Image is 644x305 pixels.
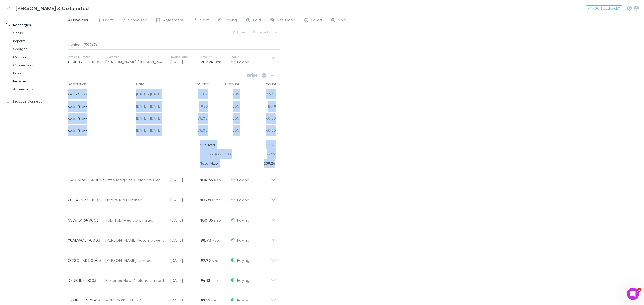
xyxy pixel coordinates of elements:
span: All invoices [68,17,88,24]
span: Paid [253,17,261,24]
div: Y8AEWCSF-0003[PERSON_NAME] Automotive Limited[DATE]98.73 NZDPaying [64,228,280,248]
div: [DATE] - [DATE] [134,101,179,113]
div: 46.46 [240,89,276,101]
p: Status [231,55,271,59]
p: N5WJOY6J-0003 [68,217,105,223]
div: [PERSON_NAME] [PERSON_NAME] [105,59,165,65]
div: 15.49 [240,101,276,113]
div: Xero - Grow [68,113,132,124]
span: Scheduled [128,17,147,24]
span: NZD [214,178,221,182]
span: NZD [211,299,218,303]
a: Setup [8,29,72,37]
strong: 98.73 [200,238,211,243]
div: 20% [210,101,240,113]
span: Paying [237,177,249,182]
div: [DATE] - [DATE] [134,125,179,137]
strong: 103.50 [200,197,213,202]
div: 20% [210,125,240,137]
span: Paying [237,197,249,202]
div: 20% [210,89,240,101]
p: Customer [105,55,165,59]
span: NZD [215,60,221,64]
p: T7MIEZUW-0003 [68,297,105,303]
strong: 97.75 [200,258,211,263]
button: Filter [229,29,248,35]
div: 75.00 [179,113,210,125]
span: Paying [237,59,249,64]
div: 58.07 [179,89,210,101]
div: Tuki Tuki Medical Limited [105,217,165,223]
a: Connections [8,61,72,69]
span: Refunded [277,17,295,24]
a: Invoices [8,77,72,85]
div: Little Magpies Childcare Centre Little Magpies Childcare Services Limited [105,177,165,183]
a: Mapping [8,53,72,61]
p: QI2SQZMO-0003 [68,257,105,263]
span: Sent [200,17,209,24]
p: 181.95 [266,140,275,149]
strong: Total [200,161,210,165]
div: [DATE] - [DATE] [134,89,179,101]
span: Paying [237,238,249,242]
a: Recharges [1,21,72,29]
p: HMUWRWHQ-0003 [68,177,105,183]
span: Failed [311,17,322,24]
a: [PERSON_NAME] & Co Limited [2,2,92,14]
span: NZD [211,279,218,283]
p: Amount [200,55,231,59]
p: [DATE] [170,277,200,283]
button: Search [249,29,272,35]
div: Biotanex New Zealand Limited [105,277,165,283]
p: Y8AEWCSF-0003 [68,237,105,243]
p: ZBG4ZVZX-0003 [68,197,105,203]
div: 75.00 [179,125,210,137]
p: [DATE] [170,59,200,65]
div: 19.36 [179,101,210,113]
button: Got Feedback? [586,5,623,11]
p: Tax Total (GST 15%) [200,149,231,159]
p: [DATE] [170,237,200,243]
img: Epplett & Co Limited's Logo [5,5,14,11]
span: NZD [212,239,219,242]
strong: 100.05 [200,218,213,223]
span: NZD [212,259,219,263]
span: 1 [637,288,641,292]
span: Draft [103,17,113,24]
span: Void [338,17,346,24]
p: ( NZD ) [200,159,219,168]
span: Paying [237,298,249,303]
strong: 93.15 [200,298,210,303]
p: Invoice Date [170,55,200,59]
div: Xero - Grow [68,89,132,99]
div: MYLK 2021 LIMITED [105,297,165,303]
div: [DATE] - [DATE] [134,113,179,125]
a: Imports [8,37,72,45]
div: N5WJOY6J-0003Tuki Tuki Medical Limited[DATE]100.05 NZDPaying [64,208,280,228]
span: NZD [214,219,221,222]
div: QI2SQZMO-0003[PERSON_NAME] Limited[DATE]97.75 NZDPaying [64,248,280,268]
span: NZD [214,198,221,202]
p: [DATE] [170,197,200,203]
h3: [PERSON_NAME] & Co Limited [16,5,89,11]
a: Agreements [8,85,72,93]
p: 27.29 [267,149,275,159]
strong: 104.65 [200,177,213,182]
strong: 209.24 [200,59,214,64]
div: [PERSON_NAME] Automotive Limited [105,237,165,243]
a: Charges [8,45,72,53]
div: [PERSON_NAME] Limited [105,257,165,263]
p: Sub Total [200,140,216,149]
strong: 209.24 [264,161,275,165]
a: Billing [8,69,72,77]
p: JDQUBRDO-0002 [68,59,105,65]
span: Paying [225,17,237,24]
span: Paying [237,258,249,263]
span: Agreement [163,17,184,24]
div: 60.00 [240,113,276,125]
div: 20% [210,113,240,125]
span: Paying [237,278,249,283]
p: [DATE] [170,257,200,263]
p: D7NI01L8-0003 [68,277,105,283]
div: ZBG4ZVZX-0003Nature Kids Limited[DATE]103.50 NZDPaying [64,188,280,208]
